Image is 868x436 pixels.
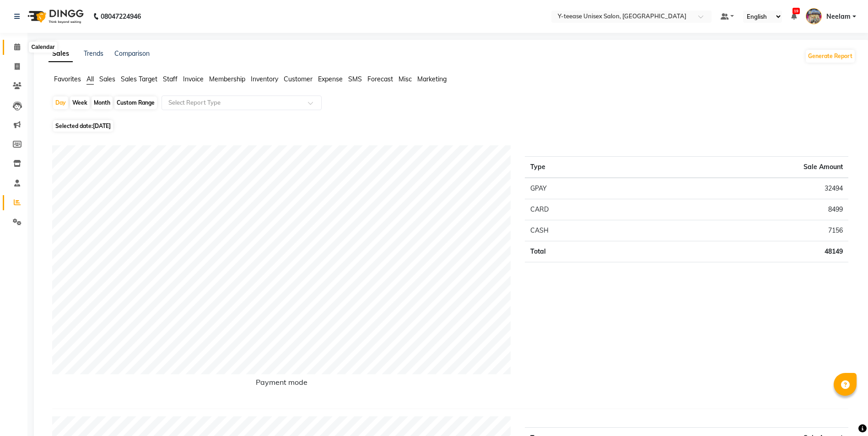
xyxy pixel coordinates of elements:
span: [DATE] [93,122,111,129]
span: SMS [348,75,362,83]
a: Comparison [114,49,150,58]
h6: Payment mode [52,378,511,390]
th: Type [525,157,644,178]
td: CARD [525,199,644,220]
img: Neelam [806,8,822,24]
img: logo [23,4,86,29]
span: Marketing [417,75,447,83]
a: Trends [84,49,103,58]
button: Generate Report [806,50,855,63]
td: 7156 [644,220,848,241]
div: Custom Range [114,96,157,109]
td: 8499 [644,199,848,220]
span: Staff [163,75,178,83]
span: Customer [284,75,313,83]
span: Sales Target [121,75,157,83]
a: 19 [791,12,797,21]
div: Day [53,96,68,109]
td: CASH [525,220,644,241]
span: Selected date: [53,120,113,132]
div: Week [70,96,90,109]
th: Sale Amount [644,157,848,178]
span: Neelam [826,12,851,21]
span: Forecast [367,75,393,83]
span: Invoice [183,75,204,83]
td: 48149 [644,241,848,262]
span: 19 [793,8,800,14]
span: Membership [209,75,245,83]
td: GPAY [525,178,644,199]
span: All [86,75,94,83]
div: Month [92,96,113,109]
td: Total [525,241,644,262]
div: Calendar [29,42,57,53]
span: Sales [99,75,115,83]
td: 32494 [644,178,848,199]
span: Misc [399,75,412,83]
span: Favorites [54,75,81,83]
span: Expense [318,75,343,83]
b: 08047224946 [101,4,141,29]
span: Inventory [251,75,278,83]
